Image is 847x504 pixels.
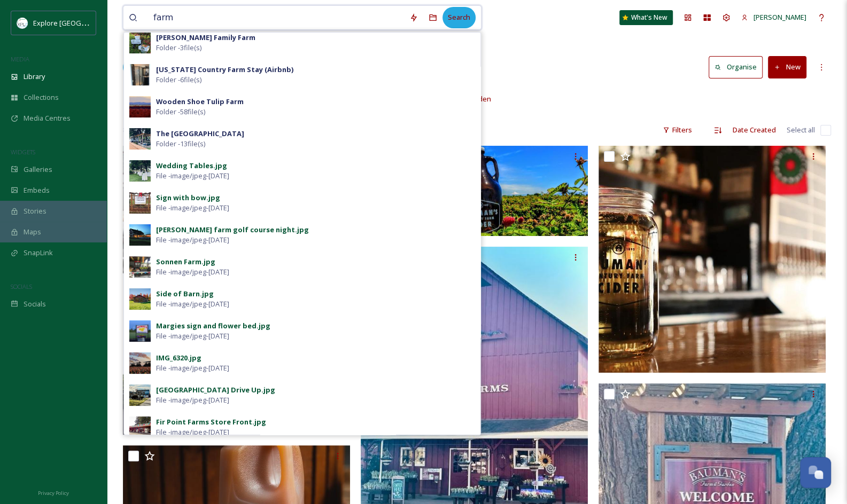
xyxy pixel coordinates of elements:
input: Search your library [148,6,404,29]
span: Folder - 58 file(s) [156,107,205,117]
img: 69dc62b0-381d-4fc1-a75b-19644cc8c96a.jpg [129,32,151,53]
span: Explore [GEOGRAPHIC_DATA][PERSON_NAME] [33,18,180,28]
span: Collections [24,92,59,103]
span: Privacy Policy [38,490,69,497]
img: 74640868-6af5-489a-9ed6-cb6b17ee50f1.jpg [129,384,151,406]
span: Folder - 13 file(s) [156,139,205,149]
div: Side of Barn.jpg [156,289,214,299]
img: d67aea64-f3b5-4e5f-993b-7258679323c5.jpg [129,96,151,117]
span: Select all [787,125,815,135]
img: 7bdba980-b0d5-4fa7-8928-c29aa8e45637.jpg [129,192,151,214]
span: [PERSON_NAME] [753,12,806,22]
img: north%20marion%20account.png [17,18,28,28]
button: Organise [709,56,763,78]
img: Bauman's farm- Barn.jpg [123,284,350,435]
span: File - image/jpeg - [DATE] [156,363,229,373]
span: WIDGETS [11,148,35,156]
span: File - image/jpeg - [DATE] [156,427,229,437]
div: Search [442,7,476,28]
img: Baumans cider.jpg [599,146,826,373]
div: [GEOGRAPHIC_DATA] Drive Up.jpg [156,385,275,395]
strong: Wooden Shoe Tulip Farm [156,97,244,106]
img: a35fb753-8afb-45ed-97fb-29c4023d8d60.jpg [129,416,151,438]
span: Stories [24,206,46,216]
span: Socials [24,299,46,309]
span: File - image/jpeg - [DATE] [156,171,229,181]
div: Fir Point Farms Store Front.jpg [156,417,266,427]
span: File - image/jpeg - [DATE] [156,203,229,213]
div: Sign with bow.jpg [156,193,220,203]
a: What's New [619,10,673,25]
span: 8 file s [123,125,141,135]
button: New [768,56,806,78]
span: MEDIA [11,55,29,63]
img: 352bb14d-1b8d-4685-8ec2-b15a268a8010.jpg [129,320,151,342]
span: File - image/jpeg - [DATE] [156,235,229,245]
span: Maps [24,227,41,237]
div: Sonnen Farm.jpg [156,257,215,267]
strong: The [GEOGRAPHIC_DATA] [156,129,244,138]
div: Date Created [727,120,781,140]
span: Library [24,72,45,82]
div: Filters [657,120,697,140]
span: Folder - 6 file(s) [156,75,201,85]
a: [PERSON_NAME] [736,7,812,28]
img: f6c580f1-22ba-4b49-a1d9-f39ae0156fac.jpg [129,160,151,182]
img: 039ebf54-58f3-47cf-a46b-f680a69cc68d.jpg [129,288,151,310]
img: thumbnail [123,146,350,273]
span: File - image/jpeg - [DATE] [156,395,229,405]
img: 5c5b10d9-4822-4460-b6a8-912b37b95ee6.jpg [129,224,151,246]
div: [PERSON_NAME] farm golf course night.jpg [156,225,309,235]
span: File - image/jpeg - [DATE] [156,267,229,277]
div: Margies sign and flower bed.jpg [156,321,270,331]
div: IMG_6320.jpg [156,353,201,363]
span: Galleries [24,164,52,175]
strong: [US_STATE] Country Farm Stay (Airbnb) [156,65,293,74]
img: ff78314b-d0f3-4068-a811-acec063f4096.jpg [129,256,151,278]
span: Embeds [24,185,50,195]
img: bf5693b3-28b1-48f8-a6f0-f0e7b0f16eb9.jpg [129,64,151,85]
strong: [PERSON_NAME] Family Farm [156,33,255,42]
img: 77cd4350-5523-4396-b658-351f34d0b219.jpg [129,128,151,149]
button: Open Chat [800,457,831,488]
img: ce11e4e1-c8dd-469f-ae48-506bdb85b16a.jpg [129,352,151,374]
span: File - image/jpeg - [DATE] [156,299,229,309]
span: File - image/jpeg - [DATE] [156,331,229,341]
span: SnapLink [24,248,53,258]
span: Media Centres [24,113,71,123]
span: SOCIALS [11,282,32,290]
span: Folder - 3 file(s) [156,43,201,53]
div: Wedding Tables.jpg [156,161,227,171]
a: Privacy Policy [38,486,69,499]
